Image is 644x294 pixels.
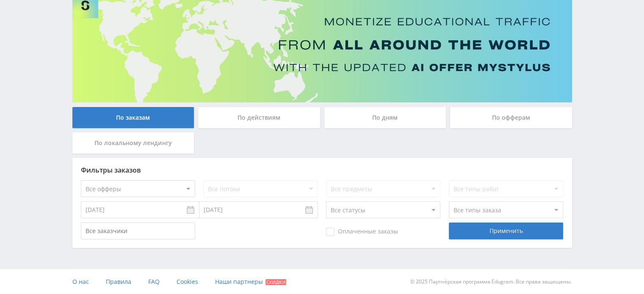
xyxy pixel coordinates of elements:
[450,107,572,128] div: По офферам
[324,107,446,128] div: По дням
[72,107,194,128] div: По заказам
[265,279,286,285] span: Скидки
[326,228,398,236] span: Оплаченные заказы
[72,132,194,154] div: По локальному лендингу
[198,107,320,128] div: По действиям
[177,278,198,286] span: Cookies
[106,278,131,286] span: Правила
[215,278,263,286] span: Наши партнеры
[72,278,89,286] span: О нас
[449,223,563,239] div: Применить
[81,223,195,239] input: Все заказчики
[81,166,564,174] div: Фильтры заказов
[148,278,160,286] span: FAQ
